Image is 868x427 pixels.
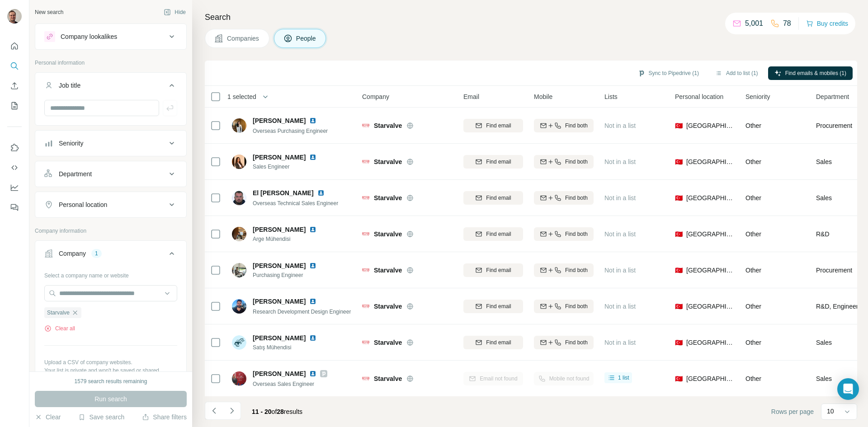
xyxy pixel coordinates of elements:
p: Personal information [35,59,187,67]
span: Starvalve [47,309,70,317]
button: My lists [7,98,22,114]
button: Find both [534,191,594,205]
span: Procurement [816,266,852,275]
button: Find both [534,119,594,132]
span: 🇹🇷 [675,230,683,239]
img: LinkedIn logo [309,154,316,161]
button: Find both [534,227,594,241]
img: LinkedIn logo [309,117,316,124]
span: Purchasing Engineer [253,271,327,279]
p: Your list is private and won't be saved or shared. [44,366,177,375]
img: Avatar [232,191,246,205]
span: [PERSON_NAME] [253,369,306,378]
span: Sales [816,338,832,347]
span: Rows per page [771,407,814,416]
span: Find both [565,338,588,347]
span: Find both [565,194,588,202]
span: 🇹🇷 [675,374,683,383]
span: [PERSON_NAME] [253,297,306,306]
button: Find email [463,263,523,277]
span: Starvalve [374,266,402,275]
span: [GEOGRAPHIC_DATA] [686,374,735,383]
span: People [296,34,317,43]
span: Other [745,339,761,346]
span: 🇹🇷 [675,266,683,275]
span: Find both [565,122,588,130]
span: results [252,408,302,415]
div: Select a company name or website [44,268,177,280]
p: Upload a CSV of company websites. [44,358,177,366]
button: Company lookalikes [35,26,186,47]
span: Not in a list [604,339,636,346]
img: Logo of Starvalve [362,158,369,165]
button: Quick start [7,38,22,54]
span: [PERSON_NAME] [253,153,306,162]
button: Sync to Pipedrive (1) [632,66,705,80]
span: Sales [816,157,832,166]
span: 🇹🇷 [675,338,683,347]
button: Find email [463,191,523,205]
span: Find email [486,122,511,130]
button: Job title [35,75,186,100]
button: Hide [157,5,192,19]
button: Dashboard [7,179,22,196]
p: Company information [35,227,187,235]
div: New search [35,8,63,16]
button: Buy credits [806,17,848,30]
span: 🇹🇷 [675,193,683,202]
span: Find both [565,302,588,310]
img: Avatar [232,155,246,169]
span: Starvalve [374,157,402,166]
img: Avatar [232,227,246,241]
button: Find email [463,336,523,349]
span: Not in a list [604,194,636,202]
span: 🇹🇷 [675,302,683,311]
img: Avatar [232,118,246,133]
img: Avatar [232,335,246,350]
button: Clear [35,413,61,422]
img: Logo of Starvalve [362,122,369,129]
span: Arge Mühendisi [253,235,327,243]
button: Clear all [44,324,75,333]
img: Avatar [232,371,246,386]
p: 78 [783,18,791,29]
button: Find email [463,300,523,313]
img: LinkedIn logo [309,370,316,377]
span: [GEOGRAPHIC_DATA] [686,302,735,311]
button: Find emails & mobiles (1) [768,66,853,80]
span: Starvalve [374,230,402,239]
span: [PERSON_NAME] [253,333,306,343]
button: Find email [463,155,523,169]
span: [PERSON_NAME] [253,261,306,270]
button: Department [35,163,186,185]
span: Find both [565,230,588,238]
img: Avatar [232,299,246,314]
button: Save search [78,413,124,422]
span: Find email [486,338,511,347]
span: Lists [604,92,618,101]
span: [GEOGRAPHIC_DATA] [686,121,735,130]
button: Share filters [142,413,187,422]
button: Find both [534,155,594,169]
span: R&D, Engineering [816,302,867,311]
span: Overseas Purchasing Engineer [253,128,328,134]
span: 11 - 20 [252,408,272,415]
h4: Search [205,11,857,23]
img: Logo of Starvalve [362,339,369,346]
button: Find both [534,300,594,313]
span: Other [745,267,761,274]
span: Other [745,194,761,202]
button: Find both [534,336,594,349]
span: Personal location [675,92,723,101]
div: Company lookalikes [61,32,117,41]
span: Starvalve [374,193,402,202]
span: Seniority [745,92,770,101]
img: Logo of Starvalve [362,375,369,382]
button: Navigate to previous page [205,402,223,420]
span: Other [745,230,761,238]
span: Overseas Technical Sales Engineer [253,200,338,206]
span: Find both [565,158,588,166]
span: El [PERSON_NAME] [253,188,314,197]
div: Seniority [59,139,83,148]
button: Find both [534,263,594,277]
